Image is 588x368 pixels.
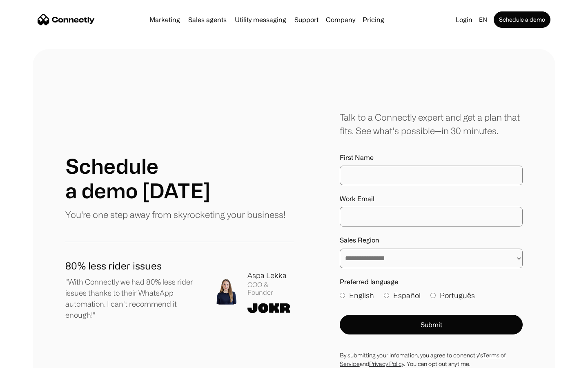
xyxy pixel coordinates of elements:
h1: 80% less rider issues [65,258,200,273]
label: First Name [340,154,523,162]
a: Pricing [359,16,388,23]
input: Português [430,293,436,298]
label: Português [430,290,475,301]
div: Company [326,14,355,25]
aside: Language selected: English [8,353,49,365]
a: Support [291,16,322,23]
label: Español [384,290,421,301]
a: Utility messaging [232,16,290,23]
h1: Schedule a demo [DATE] [65,154,210,203]
a: Privacy Policy [369,361,404,367]
p: "With Connectly we had 80% less rider issues thanks to their WhatsApp automation. I can't recomme... [65,276,200,321]
button: Submit [340,315,523,334]
div: en [479,14,487,25]
div: By submitting your infomation, you agree to conenctly’s and . You can opt out anytime. [340,351,523,368]
label: English [340,290,374,301]
a: Sales agents [185,16,230,23]
a: Terms of Service [340,352,506,367]
input: English [340,293,345,298]
div: Talk to a Connectly expert and get a plan that fits. See what’s possible—in 30 minutes. [340,110,523,137]
label: Preferred language [340,278,523,286]
label: Sales Region [340,236,523,244]
div: COO & Founder [247,281,294,296]
input: Español [384,293,389,298]
ul: Language list [16,354,49,365]
a: Login [452,14,476,25]
label: Work Email [340,195,523,203]
a: Marketing [146,16,183,23]
p: You're one step away from skyrocketing your business! [65,208,285,221]
div: Aspa Lekka [247,270,294,281]
a: Schedule a demo [494,11,550,28]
